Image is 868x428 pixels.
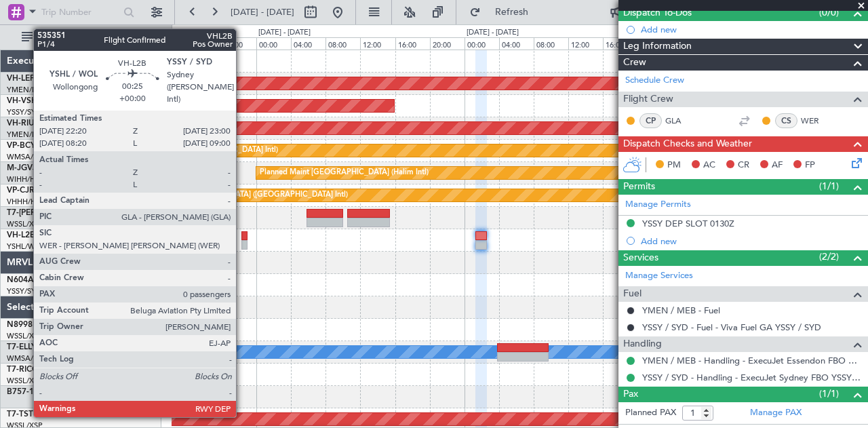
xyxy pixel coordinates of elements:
span: Crew [623,55,646,71]
div: [DATE] - [DATE] [467,27,519,39]
span: Refresh [484,7,540,17]
span: FP [805,159,815,172]
div: 08:00 [534,37,568,50]
a: WER [801,115,831,127]
a: Schedule Crew [625,74,684,87]
div: 04:00 [291,37,325,50]
div: Add new [641,24,861,35]
span: Dispatch To-Dos [623,5,692,21]
a: Manage PAX [750,406,802,420]
input: Trip Number [41,2,119,22]
span: N604AU [7,276,40,284]
span: Services [623,250,658,266]
span: (0/0) [819,5,839,20]
a: YMEN / MEB - Handling - ExecuJet Essendon FBO YMEN / MEB [642,355,861,366]
span: (1/1) [819,387,839,401]
span: PM [667,159,681,172]
div: 20:00 [430,37,465,50]
a: YMEN/MEB [7,85,48,95]
span: [DATE] - [DATE] [231,6,294,18]
div: [DATE] - [DATE] [258,27,311,39]
a: VP-BCYGlobal 5000 [7,142,82,150]
span: VP-BCY [7,142,36,150]
span: AF [772,159,783,172]
a: VH-RIUHawker 800XP [7,119,91,128]
div: 04:00 [499,37,534,50]
span: T7-ELLY [7,343,37,351]
a: Manage Services [625,269,693,283]
span: VH-RIU [7,119,35,128]
div: 12:00 [568,37,603,50]
div: Planned Maint [GEOGRAPHIC_DATA] ([GEOGRAPHIC_DATA] Intl) [121,185,348,206]
a: WSSL/XSP [7,376,43,386]
div: 08:00 [325,37,360,50]
span: VP-CJR [7,187,35,195]
span: T7-RIC [7,366,32,374]
a: Manage Permits [625,198,691,212]
label: Planned PAX [625,406,676,420]
div: 16:00 [395,37,430,50]
button: All Aircraft [15,26,147,48]
a: YMEN/MEB [7,130,48,140]
a: B757-1757 [7,388,48,396]
a: YSHL/WOL [7,241,45,252]
a: YSSY/SYD [7,107,41,117]
a: GLA [665,115,696,127]
div: Planned Maint [GEOGRAPHIC_DATA] (Halim Intl) [260,163,429,183]
span: VH-VSK [7,97,37,105]
span: All Aircraft [35,33,143,42]
a: YMEN / MEB - Fuel [642,305,720,316]
div: 20:00 [222,37,256,50]
span: Dispatch Checks and Weather [623,136,752,152]
div: 16:00 [187,37,222,50]
a: WMSA/SZB [7,353,47,364]
a: WSSL/XSP [7,219,43,229]
a: T7-RICGlobal 6000 [7,366,78,374]
a: N8998KGlobal 6000 [7,321,84,329]
div: YSSY DEP SLOT 0130Z [642,218,734,229]
div: [DATE] - [DATE] [174,27,226,39]
span: Permits [623,179,655,195]
a: T7-TSTHawker 900XP [7,410,90,419]
span: B757-1 [7,388,34,396]
div: 00:00 [465,37,499,50]
span: VH-LEP [7,75,35,83]
div: CP [639,113,662,128]
div: 16:00 [603,37,637,50]
a: VP-CJRG-650 [7,187,58,195]
div: 00:00 [256,37,291,50]
span: CR [738,159,749,172]
a: T7-ELLYG-550 [7,343,60,351]
span: Fuel [623,286,642,302]
span: Leg Information [623,39,692,54]
a: VH-L2BChallenger 604 [7,231,94,239]
div: CS [775,113,797,128]
a: VH-LEPGlobal 6000 [7,75,81,83]
div: Add new [641,235,861,247]
a: WIHH/HLP [7,174,44,184]
span: M-JGVJ [7,164,37,172]
span: T7-TST [7,410,33,419]
a: VHHH/HKG [7,197,47,207]
span: AC [703,159,715,172]
a: VH-VSKGlobal Express XRS [7,97,111,105]
div: 12:00 [360,37,395,50]
a: N604AUChallenger 604 [7,276,98,284]
span: Pax [623,387,638,402]
a: WMSA/SZB [7,152,47,162]
span: Flight Crew [623,92,673,107]
a: YSSY / SYD - Fuel - Viva Fuel GA YSSY / SYD [642,322,821,333]
a: YSSY / SYD - Handling - ExecuJet Sydney FBO YSSY / SYD [642,372,861,383]
a: M-JGVJGlobal 5000 [7,164,83,172]
span: (2/2) [819,250,839,264]
a: T7-[PERSON_NAME]Global 7500 [7,209,132,217]
button: Refresh [463,1,545,23]
a: YSSY/SYD [7,286,41,296]
span: N8998K [7,321,38,329]
span: VH-L2B [7,231,35,239]
span: Handling [623,336,662,352]
a: WSSL/XSP [7,331,43,341]
span: (1/1) [819,179,839,193]
span: T7-[PERSON_NAME] [7,209,85,217]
